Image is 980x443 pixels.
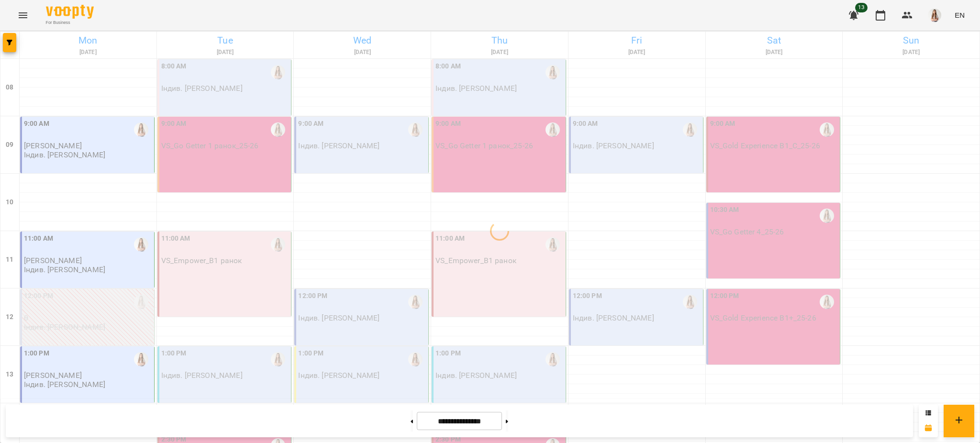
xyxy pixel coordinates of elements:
[24,371,82,380] span: [PERSON_NAME]
[24,380,105,388] p: Індив. [PERSON_NAME]
[435,233,465,244] label: 11:00 AM
[573,119,598,129] label: 9:00 AM
[161,371,243,379] p: Індив. [PERSON_NAME]
[295,33,429,48] h6: Wed
[298,348,323,359] label: 1:00 PM
[24,256,82,265] span: [PERSON_NAME]
[134,295,148,309] img: Михно Віта Олександрівна
[161,348,187,359] label: 1:00 PM
[298,142,379,150] p: Індив. [PERSON_NAME]
[844,48,978,57] h6: [DATE]
[570,33,704,48] h6: Fri
[820,122,834,137] img: Михно Віта Олександрівна
[710,119,735,129] label: 9:00 AM
[11,4,34,27] button: Menu
[24,266,105,274] p: Індив. [PERSON_NAME]
[46,5,94,19] img: Voopty Logo
[433,48,567,57] h6: [DATE]
[6,197,13,208] h6: 10
[928,9,941,22] img: 991d444c6ac07fb383591aa534ce9324.png
[435,256,516,265] p: VS_Empower_B1 ранок
[710,314,816,322] p: VS_Gold Experience B1+_25-26
[161,84,243,92] p: Індив. [PERSON_NAME]
[134,122,148,137] div: Михно Віта Олександрівна
[435,142,533,150] p: VS_Go Getter 1 ранок_25-26
[6,369,13,380] h6: 13
[707,33,841,48] h6: Sat
[271,352,285,366] img: Михно Віта Олександрівна
[710,205,739,215] label: 10:30 AM
[710,142,820,150] p: VS_Gold Experience B1_C_25-26
[435,119,461,129] label: 9:00 AM
[710,291,739,301] label: 12:00 PM
[24,141,82,150] span: [PERSON_NAME]
[710,228,784,236] p: VS_Go Getter 4_25-26
[158,48,292,57] h6: [DATE]
[408,352,423,366] img: Михно Віта Олександрівна
[6,82,13,93] h6: 08
[820,209,834,223] img: Михно Віта Олександрівна
[408,122,423,137] img: Михно Віта Олександрівна
[546,352,560,366] img: Михно Віта Олександрівна
[298,291,327,301] label: 12:00 PM
[158,33,292,48] h6: Tue
[955,10,965,20] span: EN
[573,142,654,150] p: Індив. [PERSON_NAME]
[271,237,285,252] img: Михно Віта Олександрівна
[161,256,242,265] p: VS_Empower_B1 ранок
[683,295,697,309] img: Михно Віта Олександрівна
[6,312,13,322] h6: 12
[24,119,49,129] label: 9:00 AM
[161,233,190,244] label: 11:00 AM
[134,237,148,252] img: Михно Віта Олександрівна
[298,119,323,129] label: 9:00 AM
[24,151,105,159] p: Індив. [PERSON_NAME]
[844,33,978,48] h6: Sun
[134,352,148,366] img: Михно Віта Олександрівна
[295,48,429,57] h6: [DATE]
[570,48,704,57] h6: [DATE]
[24,348,49,359] label: 1:00 PM
[546,65,560,79] img: Михно Віта Олександрівна
[435,371,517,379] p: Індив. [PERSON_NAME]
[271,122,285,137] img: Михно Віта Олександрівна
[546,122,560,137] div: Михно Віта Олександрівна
[271,65,285,79] img: Михно Віта Олександрівна
[855,3,868,12] span: 13
[707,48,841,57] h6: [DATE]
[435,84,517,92] p: Індив. [PERSON_NAME]
[683,122,697,137] img: Михно Віта Олександрівна
[46,20,94,26] span: For Business
[408,295,423,309] img: Михно Віта Олександрівна
[24,291,53,301] label: 12:00 PM
[161,142,259,150] p: VS_Go Getter 1 ранок_25-26
[21,48,155,57] h6: [DATE]
[951,6,969,24] button: EN
[433,33,567,48] h6: Thu
[546,237,560,252] img: Михно Віта Олександрівна
[298,314,379,322] p: Індив. [PERSON_NAME]
[6,140,13,150] h6: 09
[573,291,602,301] label: 12:00 PM
[820,295,834,309] div: Михно Віта Олександрівна
[573,314,654,322] p: Індив. [PERSON_NAME]
[435,61,461,72] label: 8:00 AM
[161,61,187,72] label: 8:00 AM
[6,255,13,265] h6: 11
[24,233,53,244] label: 11:00 AM
[24,314,152,322] p: 0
